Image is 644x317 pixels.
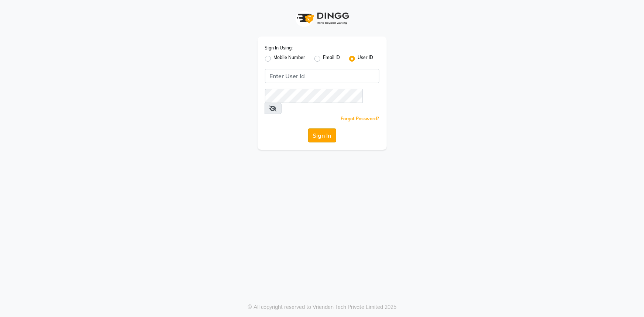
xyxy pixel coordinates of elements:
a: Forgot Password? [341,116,379,121]
label: Sign In Using: [265,45,293,51]
input: Username [265,69,379,83]
label: Mobile Number [274,54,306,63]
button: Sign In [308,128,336,142]
label: User ID [358,54,373,63]
input: Username [265,89,363,103]
img: logo1.svg [293,7,352,29]
label: Email ID [323,54,340,63]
